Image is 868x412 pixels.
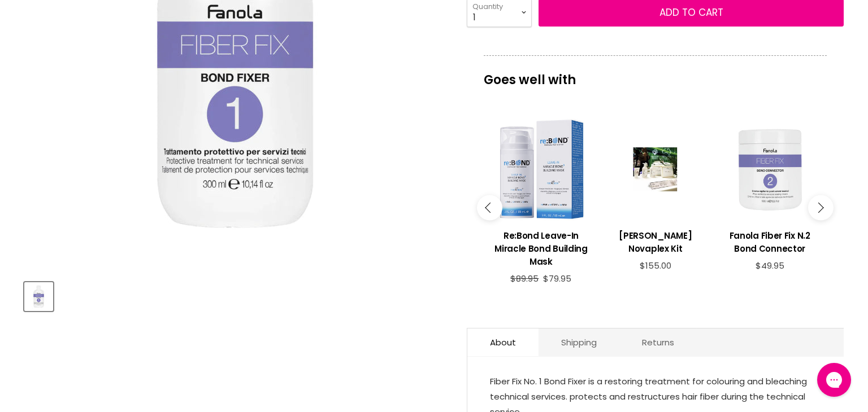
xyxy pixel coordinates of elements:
[489,229,592,268] h3: Re:Bond Leave-In Miracle Bond Building Mask
[811,359,857,401] iframe: Gorgias live chat messenger
[640,260,671,271] span: $155.00
[543,273,571,284] span: $79.95
[756,260,784,271] span: $49.95
[604,221,707,261] a: View product:De Lorenzo Novaplex Kit
[718,221,821,261] a: View product:Fanola Fiber Fix N.2 Bond Connector
[489,221,592,274] a: View product:Re:Bond Leave-In Miracle Bond Building Mask
[539,328,619,356] a: Shipping
[619,328,697,356] a: Returns
[604,229,707,255] h3: [PERSON_NAME] Novaplex Kit
[718,229,821,255] h3: Fanola Fiber Fix N.2 Bond Connector
[659,6,723,19] span: Add to cart
[484,55,827,93] p: Goes well with
[467,328,539,356] a: About
[25,283,52,310] img: Fanola Fiber Fix N.1 Bond Fixer
[24,282,53,311] button: Fanola Fiber Fix N.1 Bond Fixer
[510,273,539,284] span: $89.95
[23,279,448,311] div: Product thumbnails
